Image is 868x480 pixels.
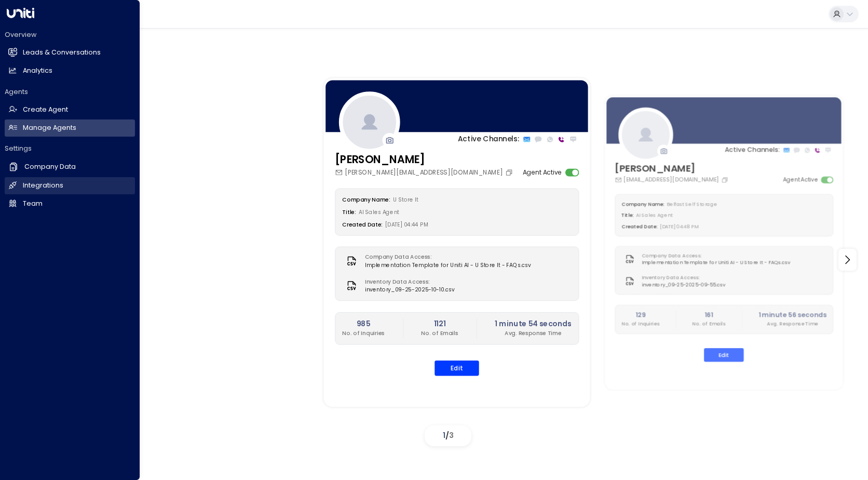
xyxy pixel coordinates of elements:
a: Team [5,195,135,212]
span: AI Sales Agent [359,208,399,216]
span: Implementation Template for Uniti AI - U Store It - FAQs.csv [365,261,531,269]
span: 3 [449,430,454,441]
label: Company Name: [621,201,664,208]
a: Integrations [5,177,135,194]
button: Copy [505,169,515,177]
h2: Overview [5,30,135,39]
span: [DATE] 04:48 PM [660,223,699,230]
span: U Store It [393,196,418,204]
h2: 985 [342,318,385,329]
h2: Analytics [23,66,52,76]
a: Manage Agents [5,119,135,137]
span: Belfast Self Storage [667,201,717,208]
label: Inventory Data Access: [365,278,450,286]
a: Leads & Conversations [5,44,135,61]
div: / [425,425,471,446]
h2: 1 minute 56 seconds [758,311,826,320]
h2: 129 [621,311,659,320]
p: Avg. Response Time [758,320,826,327]
button: Copy [721,177,730,184]
a: Create Agent [5,101,135,118]
h2: 1 minute 54 seconds [495,318,571,329]
button: Edit [704,348,744,362]
label: Title: [342,208,356,216]
h2: Settings [5,144,135,153]
label: Company Name: [342,196,390,204]
span: inventory_09-25-2025-09-55.csv [642,282,726,289]
a: Company Data [5,158,135,176]
label: Agent Active [523,168,562,177]
span: 1 [443,430,445,441]
h2: Create Agent [23,105,68,115]
a: Analytics [5,62,135,79]
h2: 1121 [421,318,458,329]
span: AI Sales Agent [636,212,673,219]
h2: Agents [5,87,135,97]
label: Agent Active [783,176,818,184]
h2: Company Data [24,162,76,172]
div: [EMAIL_ADDRESS][DOMAIN_NAME] [615,176,730,184]
label: Created Date: [621,223,658,230]
span: inventory_09-25-2025-10-10.csv [365,286,455,294]
p: No. of Inquiries [342,329,385,337]
label: Company Data Access: [642,252,786,259]
h2: Manage Agents [23,123,76,133]
h2: Team [23,199,43,209]
span: Implementation Template for Uniti AI - U Store It - FAQs.csv [642,259,790,266]
h2: 161 [693,311,726,320]
span: [DATE] 04:44 PM [385,221,428,228]
label: Title: [621,212,634,219]
p: No. of Inquiries [621,320,659,327]
label: Inventory Data Access: [642,274,722,282]
p: Active Channels: [725,145,779,155]
h3: [PERSON_NAME] [335,152,515,168]
h2: Leads & Conversations [23,48,101,58]
label: Created Date: [342,221,383,228]
p: No. of Emails [693,320,726,327]
h2: Integrations [23,181,63,191]
p: Avg. Response Time [495,329,571,337]
button: Edit [435,361,479,376]
p: Active Channels: [458,134,519,145]
p: No. of Emails [421,329,458,337]
div: [PERSON_NAME][EMAIL_ADDRESS][DOMAIN_NAME] [335,168,515,177]
h3: [PERSON_NAME] [615,162,730,176]
label: Company Data Access: [365,254,527,261]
